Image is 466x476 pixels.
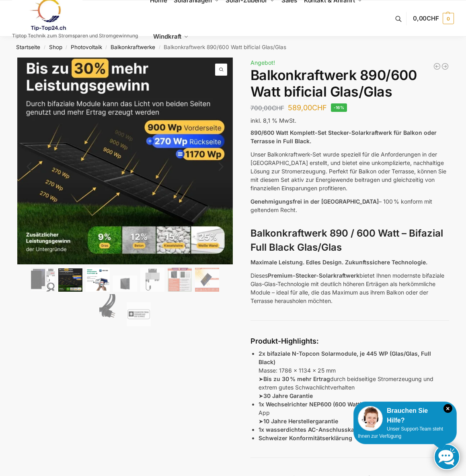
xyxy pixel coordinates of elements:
[263,392,313,399] strong: 30 Jahre Garantie
[268,272,359,279] strong: Premium-Stecker-Solarkraftwerk
[31,268,55,292] img: Bificiales Hochleistungsmodul
[250,198,379,205] span: Genehmigungsfrei in der [GEOGRAPHIC_DATA]
[150,19,192,55] a: Windkraft
[58,268,82,291] img: Balkonkraftwerk 890/600 Watt bificial Glas/Glas – Bild 2
[233,58,449,274] img: Balkonkraftwerk 890/600 Watt bificial Glas/Glas 5
[259,349,450,400] p: Masse: 1786 x 1134 x 25 mm ➤ durch beidseitige Stromerzeugung und extrem gutes Schwachlichtverhal...
[153,33,181,40] span: Windkraft
[263,375,330,382] strong: Bis zu 30 % mehr Ertrag
[272,104,284,112] span: CHF
[443,13,454,24] span: 0
[259,435,352,441] strong: Schweizer Konformitätserklärung
[259,401,362,408] strong: 1x Wechselrichter NEP600 (600 Watt)
[427,14,439,22] span: CHF
[250,271,450,305] p: Dieses bietet Ihnen modernste bifaziale Glas-Glas-Technologie mit deutlich höheren Erträgen als h...
[16,44,40,50] a: Startseite
[113,276,137,292] img: Maysun
[99,294,123,326] img: Anschlusskabel-3meter_schweizer-stecker
[102,44,111,51] span: /
[413,14,439,22] span: 0,00
[86,268,110,292] img: Balkonkraftwerk 890/600 Watt bificial Glas/Glas – Bild 3
[40,44,49,51] span: /
[433,62,441,70] a: 890/600 Watt Solarkraftwerk + 2,7 KW Batteriespeicher Genehmigungsfrei
[250,104,284,112] bdi: 700,00
[111,44,155,50] a: Balkonkraftwerke
[250,259,427,266] strong: Maximale Leistung. Edles Design. Zukunftssichere Technologie.
[140,268,164,292] img: Balkonkraftwerk 890/600 Watt bificial Glas/Glas – Bild 5
[250,227,443,253] strong: Balkonkraftwerk 890 / 600 Watt – Bifazial Full Black Glas/Glas
[358,426,443,439] span: Unser Support-Team steht Ihnen zur Verfügung
[263,418,338,424] strong: 10 Jahre Herstellergarantie
[168,268,192,292] img: Bificial im Vergleich zu billig Modulen
[250,59,275,66] span: Angebot!
[358,406,383,431] img: Customer service
[288,103,327,112] bdi: 589,00
[259,426,379,433] strong: 1x wasserdichtes AC-Anschlusskabel (5 m)
[312,103,327,112] span: CHF
[250,150,450,192] p: Unser Balkonkraftwerk-Set wurde speziell für die Anforderungen in der [GEOGRAPHIC_DATA] erstellt,...
[62,44,71,51] span: /
[12,33,138,38] p: Tiptop Technik zum Stromsparen und Stromgewinnung
[443,404,452,413] i: Schließen
[413,6,454,31] a: 0,00CHF 0
[250,129,437,144] strong: 890/600 Watt Komplett-Set Stecker-Solarkraftwerk für Balkon oder Terrasse in Full Black.
[250,67,450,100] h1: Balkonkraftwerk 890/600 Watt bificial Glas/Glas
[250,337,319,345] strong: Produkt-Highlights:
[71,44,102,50] a: Photovoltaik
[331,103,347,112] span: -16%
[259,400,450,425] p: mit WLAN-Funktion & deutscher App ➤
[358,406,452,425] div: Brauchen Sie Hilfe?
[441,62,449,70] a: Steckerkraftwerk 890/600 Watt, mit Ständer für Terrasse inkl. Lieferung
[259,350,431,365] strong: 2x bifaziale N-Topcon Solarmodule, je 445 WP (Glas/Glas, Full Black)
[127,302,151,326] img: Balkonkraftwerk 890/600 Watt bificial Glas/Glas – Bild 9
[49,44,62,50] a: Shop
[195,268,219,292] img: Bificial 30 % mehr Leistung
[250,117,296,124] span: inkl. 8,1 % MwSt.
